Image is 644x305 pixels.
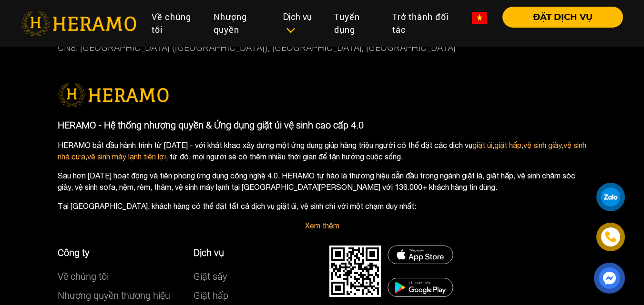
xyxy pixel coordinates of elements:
[206,7,276,40] a: Nhượng quyền
[58,246,179,260] p: Công ty
[194,290,228,301] a: Giặt hấp
[495,13,623,21] a: ĐẶT DỊCH VỤ
[305,221,339,230] a: Xem thêm
[283,10,319,36] div: Dịch vụ
[598,224,624,250] a: phone-icon
[472,141,492,149] a: giặt ủi
[388,278,453,296] img: DMCA.com Protection Status
[472,12,487,24] img: vn-flag.png
[58,118,587,132] p: HERAMO - Hệ thống nhượng quyền & Ứng dụng giặt ủi vệ sinh cao cấp 4.0
[327,7,385,40] a: Tuyển dụng
[58,38,587,57] p: CN8: [GEOGRAPHIC_DATA] ([GEOGRAPHIC_DATA]), [GEOGRAPHIC_DATA], [GEOGRAPHIC_DATA]
[58,271,109,282] a: Về chúng tôi
[286,26,296,35] img: subToggleIcon
[144,7,206,40] a: Về chúng tôi
[523,141,562,149] a: vệ sinh giày
[58,139,587,162] p: HERAMO bắt đầu hành trình từ [DATE] - với khát khao xây dựng một ứng dụng giúp hàng triệu người c...
[58,290,170,301] a: Nhượng quyền thương hiệu
[87,152,166,161] a: vệ sinh máy lạnh tiện lợi
[385,7,464,40] a: Trở thành đối tác
[194,246,315,260] p: Dịch vụ
[58,170,587,193] p: Sau hơn [DATE] hoạt động và tiên phong ứng dụng công nghệ 4.0, HERAMO tự hào là thương hiệu dẫn đ...
[603,230,617,244] img: phone-icon
[388,246,453,264] img: DMCA.com Protection Status
[502,7,623,28] button: ĐẶT DỊCH VỤ
[58,83,169,107] img: logo
[329,246,381,297] img: DMCA.com Protection Status
[58,200,587,212] p: Tại [GEOGRAPHIC_DATA], khách hàng có thể đặt tất cả dịch vụ giặt ủi, vệ sinh chỉ với một chạm duy...
[494,141,521,149] a: giặt hấp
[58,141,586,161] a: vệ sinh nhà cửa
[21,11,136,36] img: heramo-logo.png
[194,271,227,282] a: Giặt sấy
